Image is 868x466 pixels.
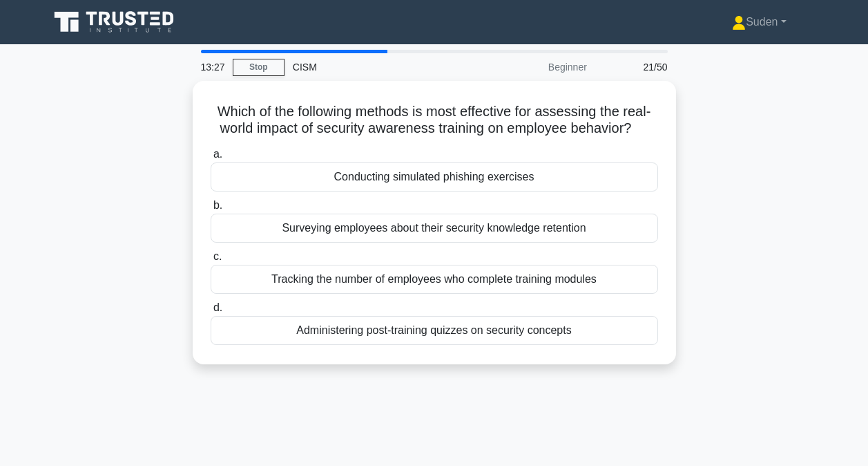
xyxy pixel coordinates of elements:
[211,214,658,243] div: Surveying employees about their security knowledge retention
[699,8,819,36] a: Suden
[213,250,222,262] span: c.
[213,148,222,160] span: a.
[474,53,595,81] div: Beginner
[595,53,676,81] div: 21/50
[213,301,222,313] span: d.
[209,103,659,138] h5: Which of the following methods is most effective for assessing the real-world impact of security ...
[284,53,474,81] div: CISM
[211,265,658,294] div: Tracking the number of employees who complete training modules
[211,316,658,345] div: Administering post-training quizzes on security concepts
[193,53,233,81] div: 13:27
[211,162,658,192] div: Conducting simulated phishing exercises
[213,199,222,211] span: b.
[233,59,284,76] a: Stop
